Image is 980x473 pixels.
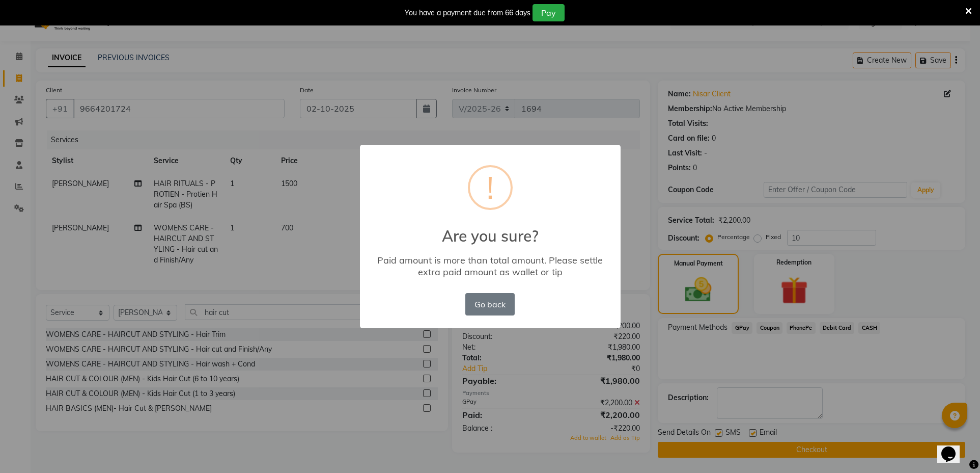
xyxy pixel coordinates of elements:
[533,4,565,21] button: Pay
[487,167,494,208] div: !
[465,293,514,316] button: Go back
[360,215,621,245] h2: Are you sure?
[405,8,530,18] div: You have a payment due from 66 days
[374,254,605,278] div: Paid amount is more than total amount. Please settle extra paid amount as wallet or tip
[937,432,970,463] iframe: chat widget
